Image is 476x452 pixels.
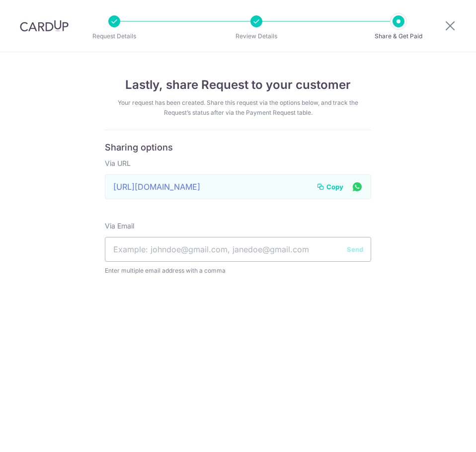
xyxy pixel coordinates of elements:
[105,158,131,168] label: Via URL
[326,182,343,192] span: Copy
[105,98,371,118] div: Your request has been created. Share this request via the options below, and track the Request’s ...
[317,182,343,192] button: Copy
[229,31,284,41] p: Review Details
[105,266,371,276] span: Enter multiple email address with a comma
[86,31,142,41] p: Request Details
[371,31,426,41] p: Share & Get Paid
[105,221,134,231] label: Via Email
[105,237,371,262] input: Example: johndoe@gmail.com, janedoe@gmail.com
[412,422,466,447] iframe: Opens a widget where you can find more information
[105,76,371,94] h4: Lastly, share Request to your customer
[20,20,69,32] img: CardUp
[105,142,371,153] h6: Sharing options
[347,244,363,254] button: Send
